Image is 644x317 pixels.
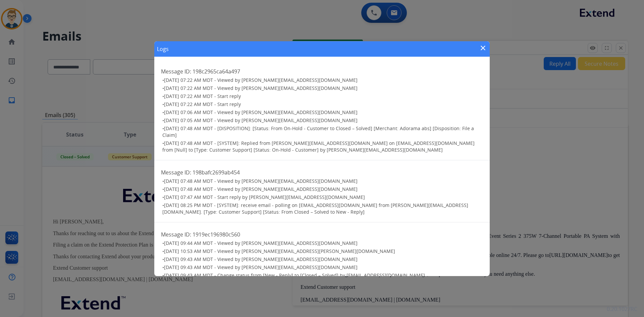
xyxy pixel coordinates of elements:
[162,272,483,279] h3: •
[164,101,241,107] span: [DATE] 07:22 AM MDT - Start reply
[162,202,483,215] h3: •
[161,68,191,75] span: Message ID:
[164,109,358,115] span: [DATE] 07:06 AM MDT - Viewed by [PERSON_NAME][EMAIL_ADDRESS][DOMAIN_NAME]
[164,178,358,184] span: [DATE] 07:48 AM MDT - Viewed by [PERSON_NAME][EMAIL_ADDRESS][DOMAIN_NAME]
[162,101,483,108] h3: •
[164,264,358,270] span: [DATE] 09:43 AM MDT - Viewed by [PERSON_NAME][EMAIL_ADDRESS][DOMAIN_NAME]
[162,264,483,271] h3: •
[164,186,358,192] span: [DATE] 07:48 AM MDT - Viewed by [PERSON_NAME][EMAIL_ADDRESS][DOMAIN_NAME]
[162,85,483,92] h3: •
[162,125,483,139] h3: •
[162,202,468,215] span: [DATE] 08:25 PM MDT - [SYSTEM]: receive email - polling on [EMAIL_ADDRESS][DOMAIN_NAME] from [PER...
[607,305,637,313] p: 0.20.1027RC
[162,248,483,255] h3: •
[193,68,240,75] span: 198c2965ca64a497
[161,231,191,238] span: Message ID:
[164,248,395,254] span: [DATE] 10:53 AM MDT - Viewed by [PERSON_NAME][EMAIL_ADDRESS][PERSON_NAME][DOMAIN_NAME]
[193,169,240,176] span: 198bafc2699ab454
[193,231,240,238] span: 1919ec196980c560
[162,178,483,184] h3: •
[164,272,425,278] span: [DATE] 09:43 AM MDT - Change status from [New - Reply] to [Closed – Solved] by [EMAIL_ADDRESS][DO...
[161,169,191,176] span: Message ID:
[479,44,487,52] mat-icon: close
[162,140,483,153] h3: •
[162,194,483,201] h3: •
[162,109,483,116] h3: •
[164,194,365,200] span: [DATE] 07:47 AM MDT - Start reply by [PERSON_NAME][EMAIL_ADDRESS][DOMAIN_NAME]
[157,45,169,53] h1: Logs
[162,117,483,124] h3: •
[162,77,483,84] h3: •
[162,240,483,247] h3: •
[164,240,358,246] span: [DATE] 09:44 AM MDT - Viewed by [PERSON_NAME][EMAIL_ADDRESS][DOMAIN_NAME]
[164,85,358,91] span: [DATE] 07:22 AM MDT - Viewed by [PERSON_NAME][EMAIL_ADDRESS][DOMAIN_NAME]
[162,93,483,100] h3: •
[162,140,475,153] span: [DATE] 07:48 AM MDT - [SYSTEM]: Replied from [PERSON_NAME][EMAIL_ADDRESS][DOMAIN_NAME] on [EMAIL_...
[162,125,474,138] span: [DATE] 07:48 AM MDT - [DISPOSITION]: [Status: From On-Hold - Customer to Closed – Solved] [Mercha...
[164,77,358,83] span: [DATE] 07:22 AM MDT - Viewed by [PERSON_NAME][EMAIL_ADDRESS][DOMAIN_NAME]
[164,117,358,123] span: [DATE] 07:05 AM MDT - Viewed by [PERSON_NAME][EMAIL_ADDRESS][DOMAIN_NAME]
[164,256,358,262] span: [DATE] 09:43 AM MDT - Viewed by [PERSON_NAME][EMAIL_ADDRESS][DOMAIN_NAME]
[162,256,483,263] h3: •
[164,93,241,99] span: [DATE] 07:22 AM MDT - Start reply
[162,186,483,193] h3: •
